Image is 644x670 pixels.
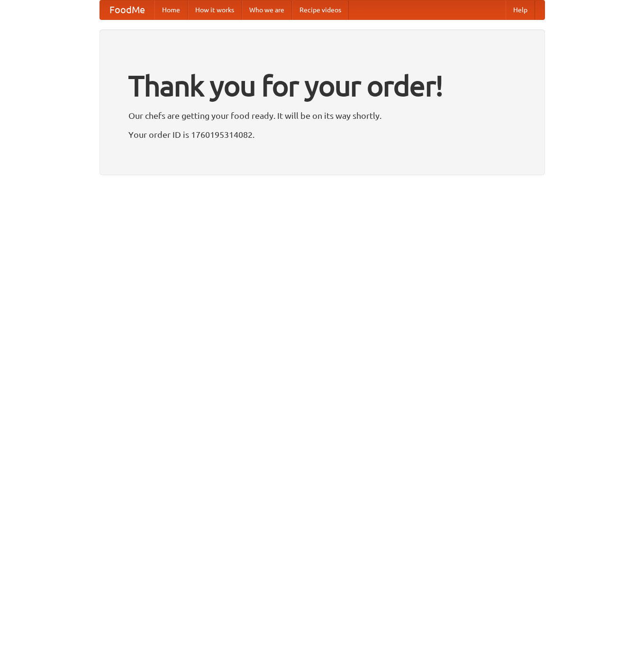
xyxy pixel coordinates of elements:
a: FoodMe [100,0,154,19]
a: Who we are [242,0,292,19]
a: Home [154,0,188,19]
a: Recipe videos [292,0,349,19]
p: Our chefs are getting your food ready. It will be on its way shortly. [128,108,516,123]
a: How it works [188,0,242,19]
p: Your order ID is 1760195314082. [128,127,516,142]
a: Help [506,0,535,19]
h1: Thank you for your order! [128,63,516,108]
